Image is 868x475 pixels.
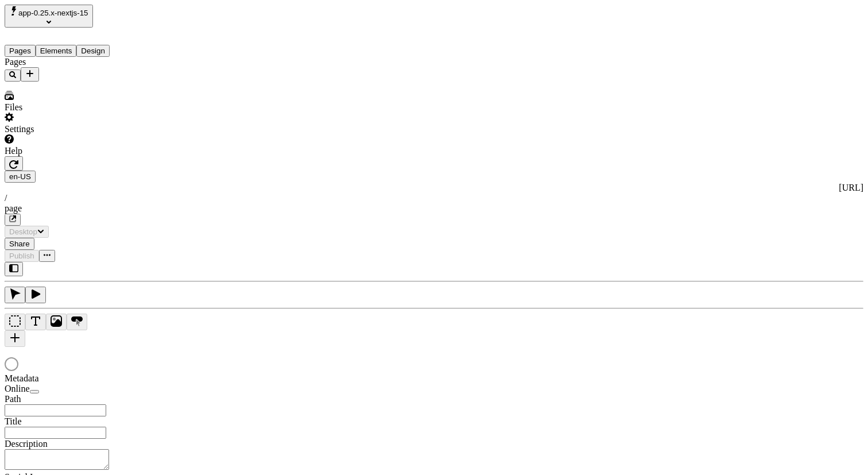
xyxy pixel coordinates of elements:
[5,171,36,183] button: Open locale picker
[9,252,34,260] span: Publish
[5,384,30,393] span: Online
[5,439,48,449] span: Description
[5,203,863,214] div: page
[5,183,863,193] div: [URL]
[5,250,39,262] button: Publish
[5,416,22,426] span: Title
[25,314,46,330] button: Text
[36,45,77,57] button: Elements
[5,226,49,238] button: Desktop
[9,227,37,236] span: Desktop
[5,373,142,384] div: Metadata
[5,394,21,404] span: Path
[76,45,110,57] button: Design
[5,102,142,113] div: Files
[5,45,36,57] button: Pages
[5,5,93,28] button: Select site
[18,9,88,17] span: app-0.25.x-nextjs-15
[5,193,863,203] div: /
[5,314,25,330] button: Box
[5,124,142,134] div: Settings
[9,240,30,248] span: Share
[67,314,87,330] button: Button
[46,314,67,330] button: Image
[21,67,39,82] button: Add new
[9,172,31,181] span: en-US
[5,238,34,250] button: Share
[5,146,142,156] div: Help
[5,57,142,67] div: Pages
